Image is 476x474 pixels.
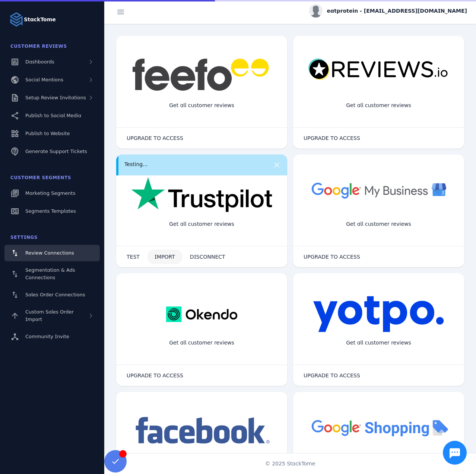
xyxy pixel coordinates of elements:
[163,333,240,353] div: Get all customer reviews
[25,113,81,118] span: Publish to Social Media
[190,254,225,259] span: DISCONNECT
[308,414,449,441] img: googleshopping.png
[340,333,417,353] div: Get all customer reviews
[119,368,191,383] button: UPGRADE TO ACCESS
[25,95,86,100] span: Setup Review Invitations
[131,177,272,213] img: trustpilot.png
[10,235,38,240] span: Settings
[25,250,74,256] span: Review Connections
[4,107,100,124] a: Publish to Social Media
[24,16,56,24] strong: StackTome
[296,249,368,264] button: UPGRADE TO ACCESS
[147,249,183,264] button: IMPORT
[9,12,24,27] img: Logo image
[119,131,191,146] button: UPGRADE TO ACCESS
[25,208,76,214] span: Segments Templates
[166,296,237,333] img: okendo.webp
[10,44,67,49] span: Customer Reviews
[25,77,63,82] span: Social Mentions
[25,59,54,65] span: Dashboards
[304,254,360,259] span: UPGRADE TO ACCESS
[309,4,467,18] button: eatprotein - [EMAIL_ADDRESS][DOMAIN_NAME]
[4,125,100,142] a: Publish to Website
[4,328,100,345] a: Community Invite
[308,177,449,203] img: googlebusiness.png
[340,214,417,234] div: Get all customer reviews
[127,135,183,141] span: UPGRADE TO ACCESS
[163,96,240,115] div: Get all customer reviews
[309,4,323,18] img: profile.jpg
[131,58,272,91] img: feefo.png
[308,58,449,81] img: reviewsio.svg
[327,7,467,15] span: eatprotein - [EMAIL_ADDRESS][DOMAIN_NAME]
[4,245,100,261] a: Review Connections
[25,309,74,322] span: Custom Sales Order Import
[127,254,140,259] span: TEST
[334,452,422,471] div: Import Products from Google
[4,287,100,303] a: Sales Order Connections
[124,160,266,168] div: Testing...
[119,249,147,264] button: TEST
[304,373,360,378] span: UPGRADE TO ACCESS
[183,249,233,264] button: DISCONNECT
[163,214,240,234] div: Get all customer reviews
[25,131,70,136] span: Publish to Website
[25,149,87,154] span: Generate Support Tickets
[304,135,360,141] span: UPGRADE TO ACCESS
[313,296,444,333] img: yotpo.png
[10,175,71,180] span: Customer Segments
[25,334,69,339] span: Community Invite
[127,373,183,378] span: UPGRADE TO ACCESS
[25,267,75,280] span: Segmentation & Ads Connections
[4,203,100,219] a: Segments Templates
[296,131,368,146] button: UPGRADE TO ACCESS
[4,263,100,285] a: Segmentation & Ads Connections
[4,143,100,160] a: Generate Support Tickets
[265,460,315,468] span: © 2025 StackTome
[131,414,272,448] img: facebook.png
[296,368,368,383] button: UPGRADE TO ACCESS
[155,254,175,259] span: IMPORT
[25,292,85,297] span: Sales Order Connections
[25,190,75,196] span: Marketing Segments
[340,96,417,115] div: Get all customer reviews
[4,185,100,202] a: Marketing Segments
[269,160,284,175] button: more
